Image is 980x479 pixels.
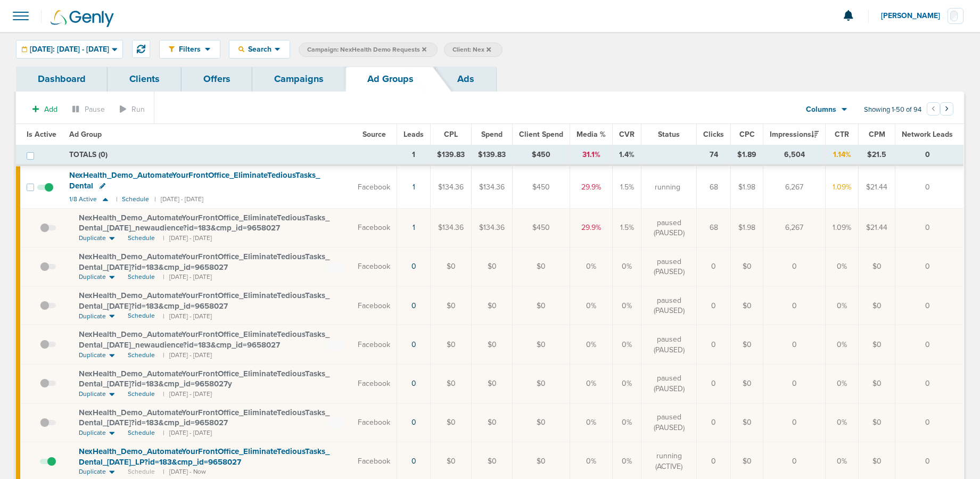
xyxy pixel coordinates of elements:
td: 74 [697,145,731,166]
td: 1.09% [826,209,859,247]
a: 1 [413,183,415,192]
td: $0 [431,403,472,442]
td: 6,504 [763,145,826,166]
td: $134.36 [431,209,472,247]
small: | [DATE] - [DATE] [163,390,212,399]
a: 1 [413,223,415,232]
span: Source [363,130,386,139]
td: paused (PAUSED) [641,403,697,442]
td: paused (PAUSED) [641,209,697,247]
td: $1.98 [731,209,763,247]
td: $0 [731,403,763,442]
td: 0% [613,247,641,286]
small: | [DATE] - [DATE] [163,351,212,360]
a: Offers [182,67,252,92]
span: Schedule [128,390,155,399]
td: paused (PAUSED) [641,364,697,403]
td: Facebook [351,209,397,247]
td: 29.9% [570,209,613,247]
span: Duplicate [79,467,106,476]
td: 0 [895,286,964,325]
span: running [655,182,680,193]
td: paused (PAUSED) [641,247,697,286]
span: Search [244,45,275,54]
td: Facebook [351,325,397,364]
span: Impressions [770,130,819,139]
td: 31.1% [570,145,613,166]
a: Clients [108,67,182,92]
td: 0 [895,145,964,166]
td: 0 [763,247,826,286]
span: Showing 1-50 of 94 [864,105,921,114]
td: $0 [513,364,570,403]
td: 1.14% [826,145,859,166]
td: 0% [826,325,859,364]
td: 0% [570,247,613,286]
span: Add [44,105,57,114]
small: | [DATE] - [DATE] [163,234,212,243]
a: 0 [411,301,416,310]
td: 0 [895,364,964,403]
a: Campaigns [252,67,345,92]
td: $134.36 [472,209,513,247]
td: 1.4% [613,145,641,166]
small: | [116,195,117,203]
td: 0 [895,165,964,208]
span: Duplicate [79,312,106,321]
td: 0% [613,286,641,325]
a: 0 [411,457,416,466]
td: $0 [731,247,763,286]
td: 0 [763,364,826,403]
span: Clicks [703,130,724,139]
a: 0 [411,262,416,271]
td: 0 [895,209,964,247]
span: CTR [835,130,849,139]
td: paused (PAUSED) [641,286,697,325]
td: 0 [697,364,731,403]
td: $0 [472,364,513,403]
td: 68 [697,165,731,208]
td: 0 [895,403,964,442]
td: Facebook [351,286,397,325]
td: $139.83 [472,145,513,166]
span: Campaign: NexHealth Demo Requests [307,45,426,54]
td: 0 [697,286,731,325]
td: 0 [763,403,826,442]
span: Duplicate [79,272,106,282]
a: 0 [411,340,416,349]
span: Duplicate [79,428,106,437]
td: 0 [697,325,731,364]
td: 0% [613,325,641,364]
span: [PERSON_NAME] [881,12,948,20]
td: $1.98 [731,165,763,208]
td: 0% [826,247,859,286]
td: $0 [431,286,472,325]
td: $1.89 [731,145,763,166]
button: Add [27,102,63,117]
span: [DATE]: [DATE] - [DATE] [30,46,109,53]
small: Schedule [122,195,149,203]
span: 1/8 Active [69,195,97,203]
td: $0 [859,247,895,286]
td: $0 [513,325,570,364]
span: Duplicate [79,234,106,243]
td: 1.09% [826,165,859,208]
td: $139.83 [431,145,472,166]
span: CPM [869,130,885,139]
span: Columns [806,104,836,115]
span: Ad Group [69,130,102,139]
td: 6,267 [763,209,826,247]
a: Ad Groups [345,67,435,92]
td: Facebook [351,364,397,403]
td: 0 [697,403,731,442]
span: Media % [577,130,606,139]
td: $0 [431,325,472,364]
span: Schedule [128,234,155,243]
span: Schedule [128,351,155,360]
td: 68 [697,209,731,247]
span: NexHealth_ Demo_ AutomateYourFrontOffice_ EliminateTediousTasks_ Dental_ [DATE]_ newaudience?id=1... [79,329,330,350]
td: $0 [472,325,513,364]
td: $0 [513,286,570,325]
td: $0 [859,403,895,442]
td: paused (PAUSED) [641,325,697,364]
